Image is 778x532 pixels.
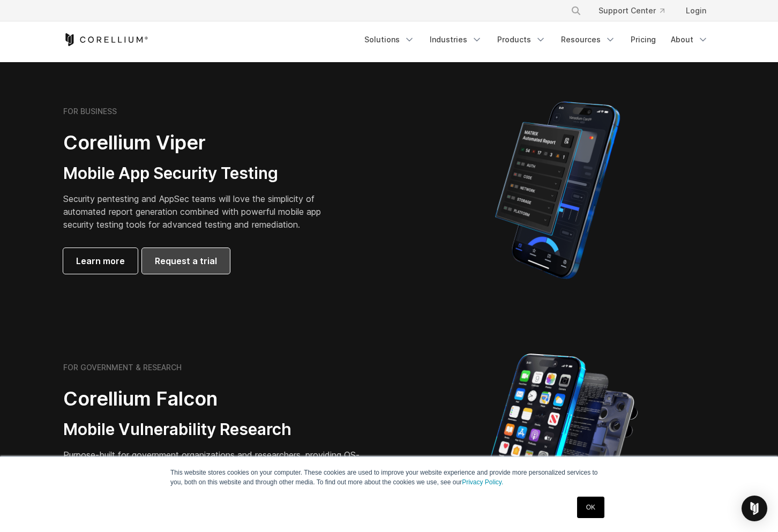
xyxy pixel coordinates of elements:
h6: FOR GOVERNMENT & RESEARCH [63,363,182,372]
span: Learn more [76,254,125,267]
a: Request a trial [142,248,230,274]
button: Search [566,1,586,20]
h3: Mobile App Security Testing [63,163,338,184]
img: Corellium MATRIX automated report on iPhone showing app vulnerability test results across securit... [477,96,638,284]
p: Purpose-built for government organizations and researchers, providing OS-level capabilities and p... [63,448,363,487]
p: This website stores cookies on your computer. These cookies are used to improve your website expe... [170,468,608,487]
h2: Corellium Falcon [63,387,363,411]
a: Support Center [590,1,673,20]
a: Learn more [63,248,138,274]
a: About [664,30,715,49]
a: Resources [555,30,622,49]
a: Login [677,1,715,20]
div: Open Intercom Messenger [742,496,767,521]
span: Request a trial [155,254,217,267]
a: Corellium Home [63,33,148,46]
div: Navigation Menu [558,1,715,20]
h3: Mobile Vulnerability Research [63,419,363,440]
a: Industries [423,30,489,49]
a: Pricing [624,30,662,49]
h6: FOR BUSINESS [63,107,117,116]
div: Navigation Menu [358,30,715,49]
a: Products [491,30,552,49]
a: OK [577,497,604,518]
a: Solutions [358,30,421,49]
a: Privacy Policy. [462,478,503,486]
p: Security pentesting and AppSec teams will love the simplicity of automated report generation comb... [63,192,338,231]
h2: Corellium Viper [63,131,338,155]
